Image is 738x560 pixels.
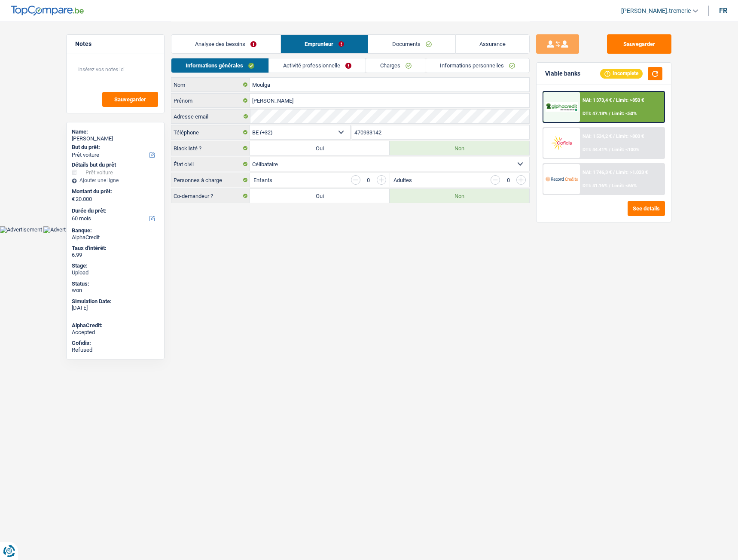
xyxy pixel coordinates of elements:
div: 6.99 [72,252,159,259]
div: [DATE] [72,304,159,311]
div: Stage: [72,262,159,269]
button: Sauvegarder [102,92,158,107]
a: Charges [366,58,426,73]
div: Taux d'intérêt: [72,245,159,252]
a: Activité professionnelle [269,58,366,73]
div: [PERSON_NAME] [72,135,159,142]
span: Limit: <65% [612,183,637,189]
div: fr [719,6,727,15]
div: AlphaCredit: [72,322,159,329]
label: Téléphone [171,125,250,139]
a: Assurance [456,35,530,53]
label: Nom [171,78,250,91]
div: 0 [504,177,512,183]
span: / [613,97,615,103]
a: Informations générales [171,58,268,73]
div: Viable banks [545,70,580,77]
span: Sauvegarder [114,97,146,102]
label: Enfants [253,177,272,183]
span: / [613,170,615,175]
span: NAI: 1 746,3 € [582,170,612,175]
div: Upload [72,269,159,276]
span: Limit: >1.033 € [616,170,648,175]
span: NAI: 1 373,4 € [582,97,612,103]
a: Emprunteur [281,35,368,53]
div: Cofidis: [72,340,159,347]
label: Montant du prêt: [72,188,157,195]
a: Documents [368,35,455,53]
label: Oui [250,189,390,203]
div: Banque: [72,227,159,234]
div: Détails but du prêt [72,161,159,168]
a: Analyse des besoins [171,35,281,53]
span: NAI: 1 534,2 € [582,134,612,139]
label: Durée du prêt: [72,207,157,214]
a: [PERSON_NAME].tremerie [614,4,698,18]
div: 0 [365,177,372,183]
div: Status: [72,280,159,287]
span: Limit: <100% [612,147,639,152]
span: Limit: <50% [612,111,637,116]
span: / [613,134,615,139]
span: / [609,111,610,116]
label: Non [390,141,529,155]
label: Adultes [393,177,412,183]
span: Limit: >800 € [616,134,644,139]
span: DTI: 47.18% [582,111,607,116]
label: Co-demandeur ? [171,189,250,203]
a: Informations personnelles [426,58,530,73]
span: Limit: >850 € [616,97,644,103]
h5: Notes [75,40,156,48]
label: Personnes à charge [171,173,250,187]
img: Advertisement [43,226,85,233]
div: Incomplete [600,69,643,78]
input: 401020304 [352,125,530,139]
div: won [72,287,159,294]
div: Accepted [72,329,159,336]
img: AlphaCredit [546,102,577,112]
label: But du prêt: [72,144,157,151]
label: Adresse email [171,110,250,123]
img: Record Credits [546,171,577,187]
label: Oui [250,141,390,155]
button: Sauvegarder [607,34,671,54]
span: [PERSON_NAME].tremerie [621,7,691,15]
span: / [609,147,610,152]
img: Cofidis [546,135,577,151]
span: / [609,183,610,189]
img: TopCompare Logo [11,6,84,16]
div: Simulation Date: [72,298,159,305]
label: Non [390,189,529,203]
label: État civil [171,157,250,171]
span: € [72,196,75,203]
div: Ajouter une ligne [72,177,159,183]
label: Blacklisté ? [171,141,250,155]
span: DTI: 44.41% [582,147,607,152]
button: See details [628,201,665,216]
div: Refused [72,347,159,353]
label: Prénom [171,94,250,107]
span: DTI: 41.16% [582,183,607,189]
div: AlphaCredit [72,234,159,241]
div: Name: [72,128,159,135]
